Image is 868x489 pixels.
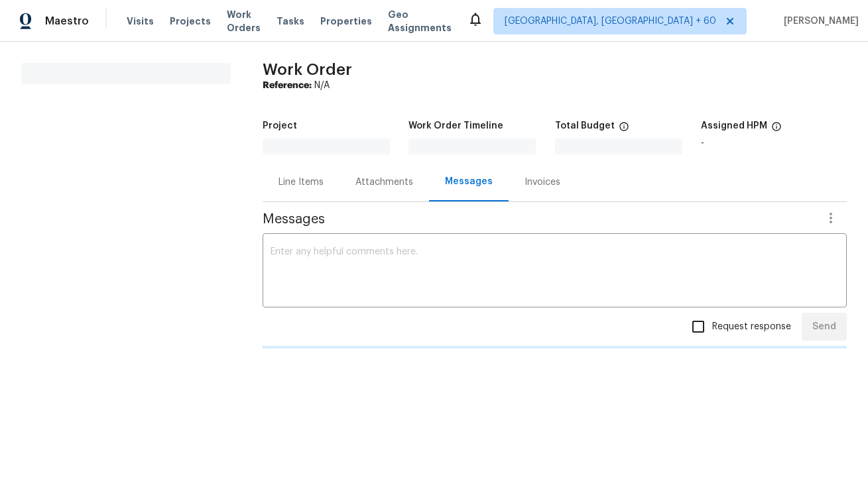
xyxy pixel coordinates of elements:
div: Attachments [355,176,413,189]
div: - [701,138,847,148]
span: Visits [127,15,154,28]
span: The total cost of line items that have been proposed by Opendoor. This sum includes line items th... [619,121,629,138]
h5: Project [263,121,297,131]
div: Line Items [279,176,324,189]
span: The hpm assigned to this work order. [771,121,782,138]
h5: Work Order Timeline [408,121,503,131]
span: Geo Assignments [388,8,452,34]
div: N/A [263,79,847,92]
span: Properties [320,15,372,28]
h5: Assigned HPM [701,121,767,131]
div: Messages [445,175,493,188]
span: [PERSON_NAME] [778,15,859,28]
span: Projects [170,15,211,28]
span: Tasks [277,17,304,26]
span: [GEOGRAPHIC_DATA], [GEOGRAPHIC_DATA] + 60 [505,15,716,28]
div: Invoices [525,176,560,189]
h5: Total Budget [555,121,615,131]
b: Reference: [263,81,312,90]
span: Maestro [45,15,89,28]
span: Messages [263,213,815,226]
span: Work Orders [227,8,261,34]
span: Work Order [263,62,352,78]
span: Request response [712,320,791,334]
